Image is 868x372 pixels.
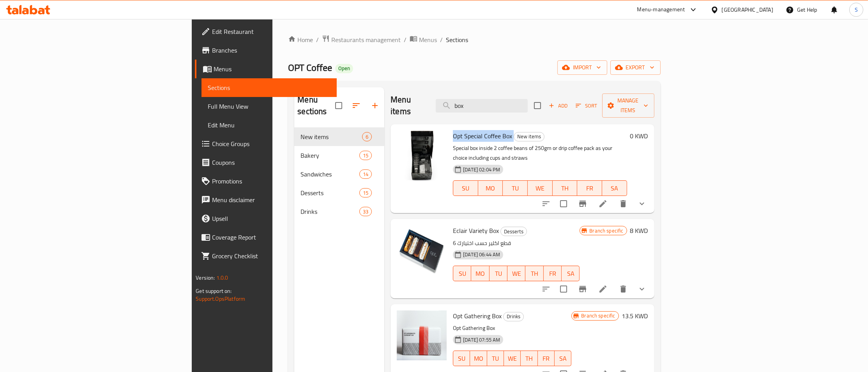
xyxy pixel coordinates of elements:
button: Add section [366,96,384,115]
button: TH [553,180,578,196]
span: Menus [419,35,437,44]
div: New items [301,132,362,141]
span: 33 [360,208,371,215]
button: TU [503,180,528,196]
button: Branch-specific-item [573,280,592,298]
span: Select to update [555,196,572,212]
span: Manage items [608,96,648,115]
button: TU [487,351,504,366]
button: SA [562,266,580,281]
span: Coupons [212,158,331,167]
span: TU [490,353,501,364]
span: Select to update [555,281,572,297]
a: Sections [202,78,337,97]
span: Upsell [212,214,331,223]
button: TU [490,266,507,281]
button: SU [453,180,478,196]
span: Bakery [301,151,359,160]
button: SU [453,266,471,281]
span: FR [541,353,552,364]
button: TH [521,351,537,366]
span: Get support on: [196,286,232,296]
svg: Show Choices [637,284,647,294]
span: Sort [576,101,597,110]
a: Menus [195,60,337,78]
div: Bakery15 [294,146,384,165]
span: Sort sections [347,96,366,115]
button: Branch-specific-item [573,194,592,213]
button: TH [525,266,543,281]
span: WE [531,183,550,194]
span: Coverage Report [212,233,331,242]
span: MO [474,268,486,279]
span: SA [558,353,568,364]
a: Branches [195,41,337,60]
nav: breadcrumb [288,35,660,45]
p: Special box inside 2 coffee beans of 250gm or drip coffee pack as your choice including cups and ... [453,143,627,163]
div: [GEOGRAPHIC_DATA] [722,5,773,14]
span: Branches [212,46,331,55]
span: export [617,63,654,72]
div: items [359,169,372,179]
span: 15 [360,189,371,197]
span: Select all sections [331,97,347,114]
button: show more [633,194,651,213]
span: Drinks [504,312,523,321]
span: 15 [360,152,371,159]
button: MO [470,351,487,366]
button: sort-choices [537,280,555,298]
div: items [362,132,372,141]
span: TH [529,268,540,279]
span: SA [565,268,576,279]
svg: Show Choices [637,199,647,208]
button: Add [546,100,571,112]
span: import [564,63,601,72]
span: TU [493,268,504,279]
img: Eclair Variety Box [397,225,447,275]
span: Version: [196,273,215,283]
div: Desserts [301,188,359,197]
span: SU [456,268,468,279]
a: Coverage Report [195,228,337,247]
span: New items [514,132,544,141]
a: Choice Groups [195,134,337,153]
button: Manage items [602,93,654,118]
img: Opt Special Coffee Box [397,130,447,180]
span: Promotions [212,176,331,186]
button: delete [614,280,633,298]
button: import [557,60,607,75]
div: Drinks33 [294,202,384,221]
span: Branch specific [586,227,626,234]
span: Sections [208,83,331,92]
span: Edit Menu [208,120,331,130]
span: Add [548,101,569,110]
span: TH [524,353,534,364]
span: Opt Gathering Box [453,310,502,322]
span: Desserts [501,227,527,236]
input: search [436,99,528,113]
span: TU [506,183,525,194]
button: FR [544,266,562,281]
span: SA [605,183,624,194]
a: Edit Menu [202,116,337,134]
div: items [359,151,372,160]
span: [DATE] 02:04 PM [460,166,503,173]
span: MO [481,183,500,194]
a: Edit Restaurant [195,22,337,41]
span: Branch specific [578,312,618,319]
h6: 8 KWD [630,225,648,236]
p: 6 قطع اكلير حسب اختيارك [453,238,580,248]
span: FR [547,268,559,279]
h6: 0 KWD [630,130,648,141]
span: [DATE] 06:44 AM [460,251,503,258]
span: Full Menu View [208,102,331,111]
button: export [610,60,661,75]
div: Drinks [503,312,524,321]
button: Sort [574,100,599,112]
span: Sort items [571,100,602,112]
button: SA [602,180,627,196]
button: SA [555,351,571,366]
span: Choice Groups [212,139,331,148]
a: Menus [410,35,437,45]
